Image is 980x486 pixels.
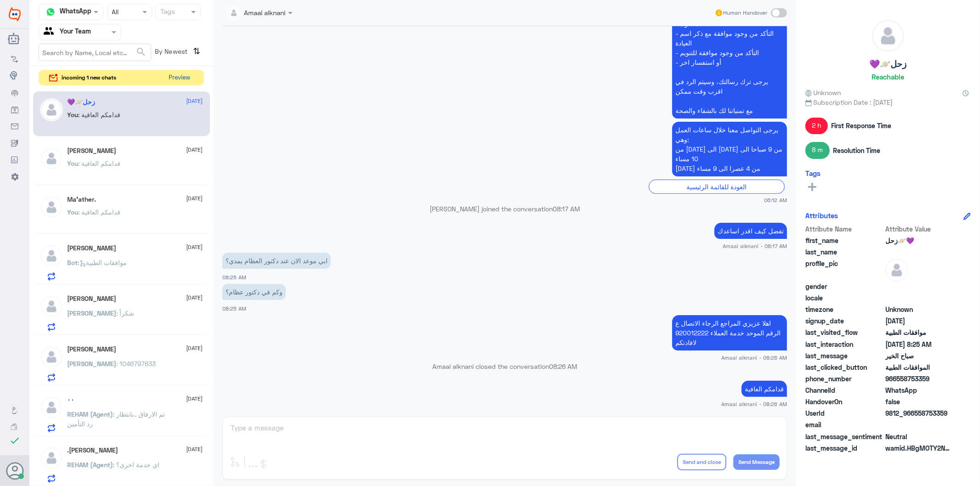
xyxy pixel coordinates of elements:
[68,244,117,252] h5: Hussa Alshahrani
[805,316,884,326] span: signup_date
[79,111,121,119] span: : قدامكم العافية
[805,443,884,453] span: last_message_id
[117,309,135,317] span: : شكراً
[222,274,246,280] span: 08:25 AM
[721,400,787,408] span: Amaal alknani - 08:26 AM
[68,410,113,418] span: REHAM (Agent)
[885,316,952,326] span: 2025-08-14T03:12:31.217Z
[733,454,780,470] button: Send Message
[833,146,880,155] span: Resolution Time
[222,362,787,371] p: Amaal alknani closed the conversation
[40,98,63,121] img: defaultAdmin.png
[885,420,952,429] span: null
[549,362,577,370] span: 08:26 AM
[872,20,904,51] img: defaultAdmin.png
[805,88,841,97] span: Unknown
[805,351,884,361] span: last_message
[885,236,952,245] span: 💜🪐زحل
[222,204,787,214] p: [PERSON_NAME] joined the conversation
[136,46,147,57] span: search
[68,147,117,155] h5: ايمن بن سعود
[68,208,79,216] span: You
[79,208,121,216] span: : قدامكم العافية
[885,259,908,282] img: defaultAdmin.png
[222,253,331,269] p: 14/8/2025, 8:25 AM
[723,242,787,250] span: Amaal alknani - 08:17 AM
[805,328,884,337] span: last_visited_flow
[165,70,194,85] button: Preview
[805,432,884,441] span: last_message_sentiment
[68,159,79,167] span: You
[885,351,952,361] span: صباح الخير
[805,305,884,314] span: timezone
[714,223,787,239] p: 14/8/2025, 8:17 AM
[68,259,78,266] span: Bot
[68,196,96,203] h5: Ma’ather.
[805,247,884,257] span: last_name
[885,397,952,407] span: false
[885,408,952,418] span: 9812_966558753359
[805,211,838,220] h6: Attributes
[805,169,821,177] h6: Tags
[805,420,884,429] span: email
[885,432,952,441] span: 0
[79,159,121,167] span: : قدامكم العافية
[805,385,884,395] span: ChannelId
[62,73,117,82] span: incoming 1 new chats
[222,284,286,300] p: 14/8/2025, 8:25 AM
[68,345,117,353] h5: Abdullah Alotaibi
[672,122,787,176] p: 14/8/2025, 6:12 AM
[9,7,21,22] img: Widebot Logo
[68,410,165,428] span: : تم الارفاق ..بانتظار رد التأمين
[187,146,203,154] span: [DATE]
[193,44,201,59] i: ⇅
[805,142,830,158] span: 8 m
[672,315,787,350] p: 14/8/2025, 8:26 AM
[68,98,96,106] h5: 💜🪐زحل
[40,345,63,368] img: defaultAdmin.png
[553,205,580,213] span: 08:17 AM
[44,25,57,39] img: yourTeam.svg
[6,462,23,480] button: Avatar
[885,282,952,291] span: null
[831,121,891,130] span: First Response Time
[40,147,63,170] img: defaultAdmin.png
[805,118,828,134] span: 2 h
[187,243,203,251] span: [DATE]
[805,408,884,418] span: UserId
[68,295,117,303] h5: Ali Alshamrani
[885,339,952,349] span: 2025-08-14T05:25:30.5087495Z
[40,396,63,419] img: defaultAdmin.png
[805,293,884,303] span: locale
[222,305,246,311] span: 08:25 AM
[805,224,884,234] span: Attribute Name
[40,295,63,318] img: defaultAdmin.png
[39,44,151,61] input: Search by Name, Local etc…
[136,45,147,60] button: search
[885,374,952,384] span: 966558753359
[872,73,905,81] h6: Reachable
[40,196,63,219] img: defaultAdmin.png
[885,328,952,337] span: موافقات الطبية
[724,9,768,17] span: Human Handover
[805,339,884,349] span: last_interaction
[68,396,75,404] h5: ٠٠
[9,435,20,446] i: check
[187,445,203,453] span: [DATE]
[805,97,971,107] span: Subscription Date : [DATE]
[44,5,57,19] img: whatsapp.png
[870,59,907,69] h5: 💜🪐زحل
[885,385,952,395] span: 2
[187,294,203,302] span: [DATE]
[68,461,113,469] span: REHAM (Agent)
[159,6,175,18] div: Tags
[187,344,203,352] span: [DATE]
[742,381,787,397] p: 14/8/2025, 8:26 AM
[677,454,726,470] button: Send and close
[885,443,952,453] span: wamid.HBgMOTY2NTU4NzUzMzU5FQIAEhggNjUyMzBGNTdCODU5RUMzNjIzODdEQjQxNzlDRDczREYA
[187,97,203,105] span: [DATE]
[68,111,79,119] span: You
[151,44,190,62] span: By Newest
[721,354,787,362] span: Amaal alknani - 08:26 AM
[885,293,952,303] span: null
